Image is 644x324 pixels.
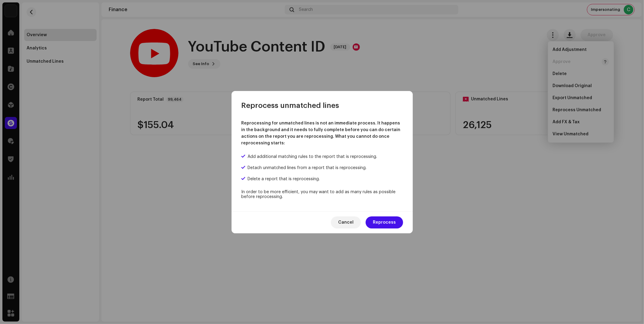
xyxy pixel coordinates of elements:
li: Add additional matching rules to the report that is reprocessing. [241,154,403,160]
li: Delete a report that is reprocessing. [241,176,403,182]
span: Cancel [338,216,354,228]
div: Reprocessing for unmatched lines is not an immediate process. It happens in the background and it... [241,120,403,146]
button: Cancel [331,216,361,228]
button: Reprocess [366,216,403,228]
span: Reprocess unmatched lines [241,101,339,110]
span: Reprocess [373,216,396,228]
li: Detach unmatched lines from a report that is reprocessing. [241,165,403,171]
div: In order to be more efficient, you may want to add as many rules as possible before reprocessing. [241,190,403,199]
